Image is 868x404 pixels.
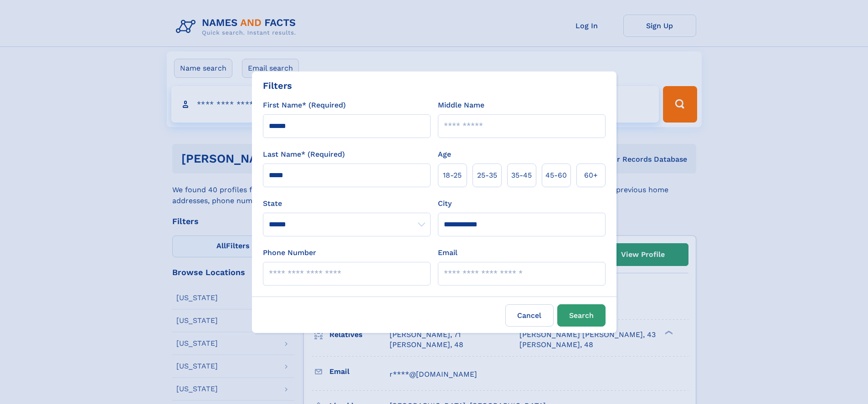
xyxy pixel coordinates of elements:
label: Last Name* (Required) [263,149,345,160]
label: Middle Name [438,100,484,111]
span: 45‑60 [545,170,567,181]
label: State [263,198,431,209]
span: 18‑25 [443,170,462,181]
label: First Name* (Required) [263,100,346,111]
div: Filters [263,79,292,92]
button: Search [557,304,606,327]
label: Phone Number [263,247,316,258]
span: 35‑45 [511,170,532,181]
label: City [438,198,452,209]
span: 60+ [584,170,598,181]
label: Email [438,247,457,258]
label: Cancel [505,304,554,327]
span: 25‑35 [477,170,497,181]
label: Age [438,149,451,160]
